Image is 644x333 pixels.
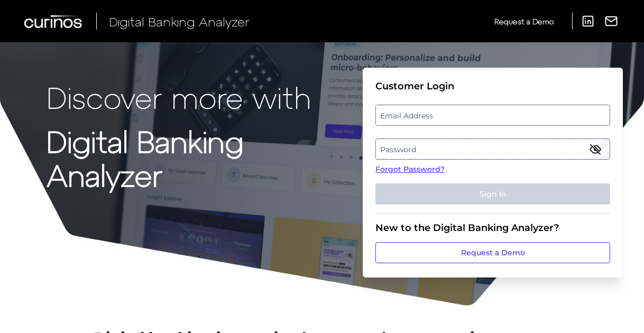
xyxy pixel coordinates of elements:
[375,164,610,175] a: Forgot Password?
[494,17,554,26] span: Request a Demo
[375,222,610,234] div: New to the Digital Banking Analyzer?
[376,140,609,159] label: Password
[109,14,250,29] span: Digital Banking Analyzer
[494,13,554,30] a: Request a Demo
[47,80,358,114] p: Discover more with
[376,106,609,125] label: Email Address
[375,183,610,205] button: Sign In
[375,80,610,92] div: Customer Login
[47,123,244,192] strong: Digital Banking Analyzer
[24,15,84,28] img: Curinos
[375,242,610,263] a: Request a Demo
